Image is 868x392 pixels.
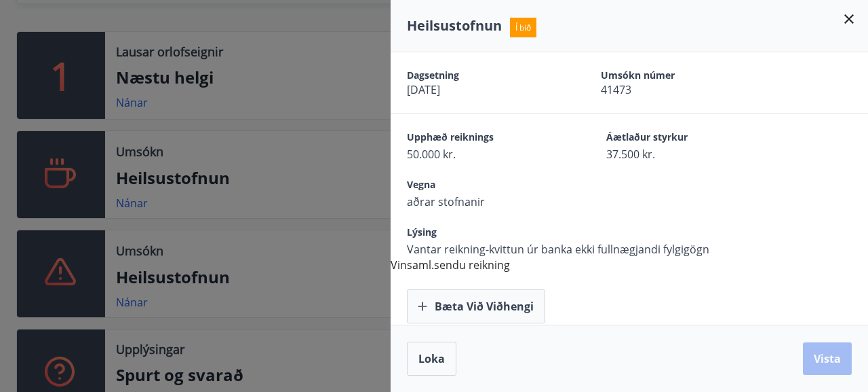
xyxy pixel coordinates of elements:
[407,194,559,209] span: aðrar stofnanir
[407,147,559,162] span: 50.000 kr.
[407,130,559,147] span: Upphæð reiknings
[601,69,747,82] span: Umsókn númer
[407,69,553,82] span: Dagsetning
[510,18,536,37] span: Í bið
[407,226,709,242] span: Lýsing
[601,82,747,97] span: 41473
[407,289,545,323] button: Bæta við viðhengi
[407,16,502,35] span: Heilsustofnun
[407,342,456,376] button: Loka
[407,82,553,97] span: [DATE]
[418,351,445,366] span: Loka
[606,147,758,162] span: 37.500 kr.
[606,130,758,147] span: Áætlaður styrkur
[391,52,868,323] div: Vinsaml.sendu reikning
[407,178,559,194] span: Vegna
[407,242,709,257] span: Vantar reikning-kvittun úr banka ekki fullnægjandi fylgigögn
